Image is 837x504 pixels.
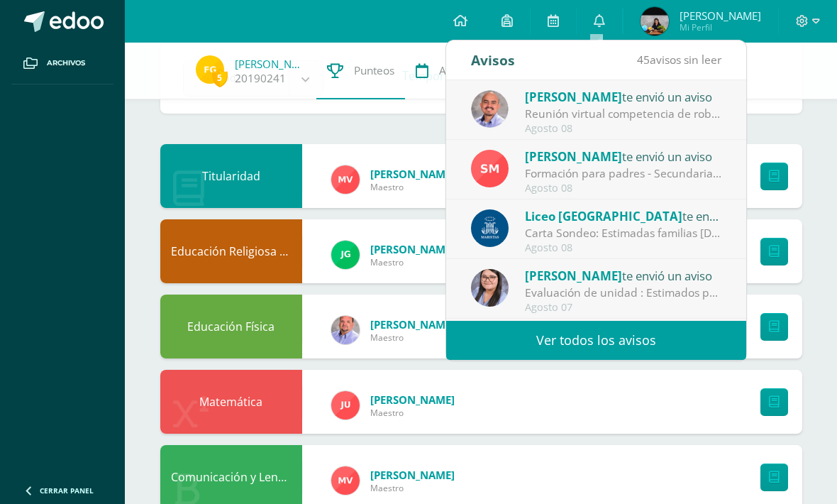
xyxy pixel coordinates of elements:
[471,269,509,307] img: 17db063816693a26b2c8d26fdd0faec0.png
[370,407,455,419] span: Maestro
[525,266,722,285] div: te envió un aviso
[525,89,622,105] span: [PERSON_NAME]
[316,43,405,99] a: Punteos
[439,63,497,78] span: Actividades
[370,317,455,332] span: [PERSON_NAME]
[471,90,509,128] img: f4ddca51a09d81af1cee46ad6847c426.png
[212,69,228,87] span: 5
[331,466,360,495] img: 1ff341f52347efc33ff1d2a179cbdb51.png
[525,207,722,225] div: te envió un aviso
[525,87,722,106] div: te envió un aviso
[370,167,455,181] span: [PERSON_NAME]
[370,181,455,193] span: Maestro
[525,182,722,195] div: Agosto 08
[471,40,515,80] div: Avisos
[331,391,360,420] img: b5613e1a4347ac065b47e806e9a54e9c.png
[525,148,622,165] span: [PERSON_NAME]
[235,71,286,86] a: 20190241
[331,241,360,269] img: 3da61d9b1d2c0c7b8f7e89c78bbce001.png
[525,285,722,301] div: Evaluación de unidad : Estimados padres de familia, reciban un atento y cordial saludo, por este ...
[405,43,507,99] a: Actividades
[370,332,455,344] span: Maestro
[525,106,722,122] div: Reunión virtual competencia de robótica en Cobán: Buen día saludos cordiales, el día de hoy a las...
[680,21,761,33] span: Mi Perfil
[525,225,722,241] div: Carta Sondeo: Estimadas familias maristas les compartimos una importante carta del Consejo educat...
[637,52,721,67] span: avisos sin leer
[471,150,509,187] img: a4c9654d905a1a01dc2161da199b9124.png
[40,486,94,495] span: Cerrar panel
[11,43,113,84] a: Archivos
[525,123,722,135] div: Agosto 08
[370,393,455,407] span: [PERSON_NAME]
[680,9,761,23] span: [PERSON_NAME]
[525,165,722,182] div: Formación para padres - Secundaria: Estimada Familia Marista del Liceo Guatemala, saludos y bendi...
[446,321,746,360] a: Ver todos los avisos
[370,482,455,494] span: Maestro
[354,63,394,78] span: Punteos
[370,256,455,268] span: Maestro
[370,468,455,482] span: [PERSON_NAME]
[47,57,85,69] span: Archivos
[370,242,455,256] span: [PERSON_NAME]
[160,144,302,208] div: Titularidad
[160,295,302,358] div: Educación Física
[331,165,360,194] img: 1ff341f52347efc33ff1d2a179cbdb51.png
[525,208,682,224] span: Liceo [GEOGRAPHIC_DATA]
[471,209,509,247] img: b41cd0bd7c5dca2e84b8bd7996f0ae72.png
[525,242,722,254] div: Agosto 08
[525,147,722,165] div: te envió un aviso
[160,370,302,434] div: Matemática
[331,316,360,344] img: 6c58b5a751619099581147680274b29f.png
[235,57,306,71] a: [PERSON_NAME]
[160,219,302,283] div: Educación Religiosa Escolar
[641,7,669,35] img: ac54d878dbfa425783b5b21e271dc46d.png
[525,302,722,314] div: Agosto 07
[525,268,622,284] span: [PERSON_NAME]
[196,55,224,84] img: 1d9dab505433445195149da7a36af599.png
[637,52,650,67] span: 45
